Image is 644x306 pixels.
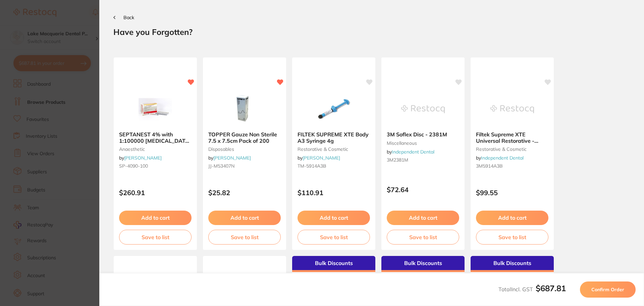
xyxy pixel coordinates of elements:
b: SEPTANEST 4% with 1:100000 adrenalin 2.2ml 2xBox 50 GOLD [119,131,192,144]
button: Add to cart [476,211,548,225]
p: $260.91 [119,189,192,196]
button: Back [113,15,134,20]
a: Independent Dental [392,149,434,155]
div: Bulk Discounts [381,256,465,272]
b: 3M Soflex Disc - 2381M [387,131,459,137]
button: Add to cart [208,211,281,225]
small: miscellaneous [387,140,459,146]
small: 3M5914A3B [476,163,548,169]
span: by [387,149,434,155]
a: [PERSON_NAME] [213,155,251,161]
div: Bulk Discounts [471,256,554,272]
div: Bulk Discounts [292,256,375,272]
b: FILTEK SUPREME XTE Body A3 Syringe 4g [298,131,370,144]
button: Confirm Order [580,281,636,298]
p: $72.64 [387,186,459,193]
span: by [119,155,162,161]
img: TOPPER Gauze Non Sterile 7.5 x 7.5cm Pack of 200 [223,92,266,126]
span: Total Incl. GST [498,286,566,293]
span: Back [123,14,134,20]
button: Add to cart [119,211,192,225]
img: SEPTANEST 4% with 1:100000 adrenalin 2.2ml 2xBox 50 GOLD [133,92,177,126]
small: restorative & cosmetic [476,146,548,152]
small: restorative & cosmetic [298,146,370,152]
img: FILTEK SUPREME XTE Body A3 Syringe 4g [312,92,356,126]
button: Add to cart [387,211,459,225]
small: anaesthetic [119,146,192,152]
span: by [476,155,524,161]
h2: Have you Forgotten? [113,27,630,37]
img: Filtek Supreme XTE Universal Restorative - Syringe **Buy 4 x Syringes **Receive 1 x Filtek Bulk F... [490,92,534,126]
button: Save to list [119,230,192,245]
small: disposables [208,146,281,152]
b: $687.81 [536,283,566,293]
button: Save to list [476,230,548,245]
button: Save to list [387,230,459,245]
small: JJ-M53407N [208,163,281,169]
span: Confirm Order [591,287,624,293]
button: Add to cart [298,211,370,225]
button: Save to list [208,230,281,245]
a: [PERSON_NAME] [124,155,162,161]
p: $99.55 [476,189,548,196]
span: by [298,155,340,161]
small: TM-5914A3B [298,163,370,169]
b: Filtek Supreme XTE Universal Restorative - Syringe **Buy 4 x Syringes **Receive 1 x Filtek Bulk F... [476,131,548,144]
button: Save to list [298,230,370,245]
p: $110.91 [298,189,370,196]
a: [PERSON_NAME] [303,155,340,161]
small: SP-4090-100 [119,163,192,169]
img: 3M Soflex Disc - 2381M [401,92,445,126]
a: Independent Dental [481,155,524,161]
small: 3M2381M [387,157,459,163]
p: $25.82 [208,189,281,196]
span: by [208,155,251,161]
b: TOPPER Gauze Non Sterile 7.5 x 7.5cm Pack of 200 [208,131,281,144]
